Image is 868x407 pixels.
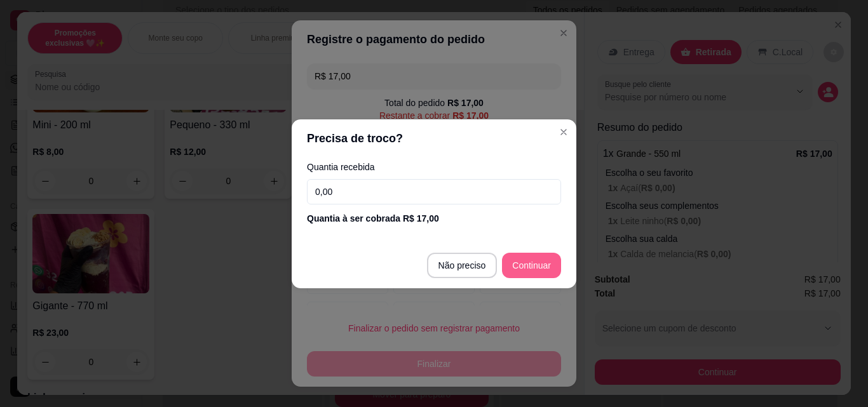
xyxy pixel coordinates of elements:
[502,253,561,278] button: Continuar
[307,163,561,171] label: Quantia recebida
[427,253,498,278] button: Não preciso
[553,122,574,142] button: Close
[307,212,561,225] div: Quantia à ser cobrada R$ 17,00
[292,119,576,157] header: Precisa de troco?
